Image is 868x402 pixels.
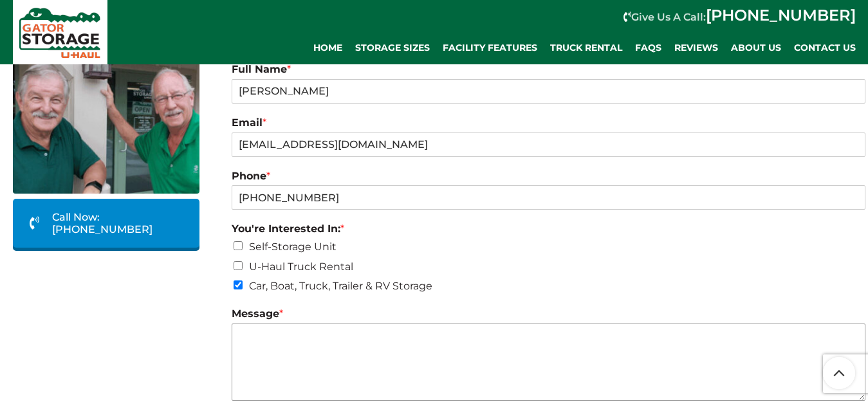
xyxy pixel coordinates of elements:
a: FAQs [629,35,668,61]
a: Facility Features [436,35,544,61]
a: [PHONE_NUMBER] [706,6,856,24]
label: You're Interested In: [232,223,865,236]
strong: Give Us A Call: [631,11,856,23]
a: Call Now: [PHONE_NUMBER] [13,199,199,248]
label: Self-Storage Unit [249,241,337,253]
span: REVIEWS [674,42,718,53]
label: Message [232,307,865,321]
a: Scroll to top button [823,357,855,389]
a: About Us [725,35,788,61]
span: Home [313,42,342,53]
span: FAQs [635,42,661,53]
label: Full Name [232,63,865,77]
a: Home [307,35,349,61]
span: Contact Us [794,42,856,53]
a: Truck Rental [544,35,629,61]
span: Storage Sizes [355,42,430,53]
span: Facility Features [443,42,537,53]
a: Contact Us [788,35,862,61]
span: Truck Rental [550,42,622,53]
div: Main navigation [114,35,862,61]
span: About Us [731,42,781,53]
label: U-Haul Truck Rental [249,260,353,273]
label: Email [232,116,865,130]
a: REVIEWS [668,35,725,61]
label: Phone [232,170,865,183]
label: Car, Boat, Truck, Trailer & RV Storage [249,280,432,292]
a: Storage Sizes [349,35,436,61]
img: Dave and Terry [13,19,199,194]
